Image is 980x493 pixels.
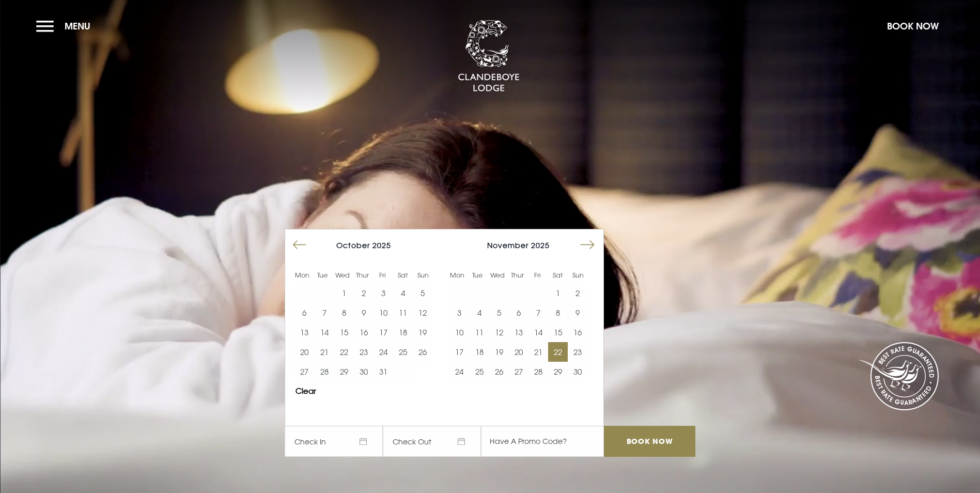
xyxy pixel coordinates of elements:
[449,362,469,381] button: 24
[568,322,587,342] button: 16
[314,322,334,342] td: Choose Tuesday, October 14, 2025 as your start date.
[458,20,520,93] img: Clandeboye Lodge
[374,283,393,303] td: Choose Friday, October 3, 2025 as your start date.
[548,303,568,322] button: 8
[374,303,393,322] td: Choose Friday, October 10, 2025 as your start date.
[528,342,548,362] td: Choose Friday, November 21, 2025 as your start date.
[294,322,314,342] button: 13
[334,283,354,303] button: 1
[489,342,509,362] td: Choose Wednesday, November 19, 2025 as your start date.
[548,303,568,322] td: Choose Saturday, November 8, 2025 as your start date.
[413,303,432,322] button: 12
[882,15,944,37] button: Book Now
[481,426,604,457] input: Have A Promo Code?
[354,283,374,303] button: 2
[334,362,354,381] button: 29
[528,322,548,342] button: 14
[528,303,548,322] button: 7
[413,283,432,303] button: 5
[568,342,587,362] td: Choose Sunday, November 23, 2025 as your start date.
[372,241,391,250] span: 2025
[531,241,550,250] span: 2025
[413,342,432,362] button: 26
[528,342,548,362] button: 21
[354,322,374,342] td: Choose Thursday, October 16, 2025 as your start date.
[295,387,316,395] button: Clear
[294,342,314,362] td: Choose Monday, October 20, 2025 as your start date.
[568,303,587,322] button: 9
[314,303,334,322] td: Choose Tuesday, October 7, 2025 as your start date.
[449,303,469,322] td: Choose Monday, November 3, 2025 as your start date.
[374,342,393,362] button: 24
[314,322,334,342] button: 14
[314,362,334,381] td: Choose Tuesday, October 28, 2025 as your start date.
[393,303,413,322] td: Choose Saturday, October 11, 2025 as your start date.
[285,426,383,457] span: Check In
[294,342,314,362] button: 20
[568,283,587,303] button: 2
[548,362,568,381] button: 29
[469,322,489,342] td: Choose Tuesday, November 11, 2025 as your start date.
[294,362,314,381] td: Choose Monday, October 27, 2025 as your start date.
[393,342,413,362] button: 25
[548,322,568,342] td: Choose Saturday, November 15, 2025 as your start date.
[568,362,587,381] button: 30
[604,426,695,457] input: Book Now
[469,362,489,381] td: Choose Tuesday, November 25, 2025 as your start date.
[334,322,354,342] td: Choose Wednesday, October 15, 2025 as your start date.
[383,426,481,457] span: Check Out
[393,283,413,303] button: 4
[334,362,354,381] td: Choose Wednesday, October 29, 2025 as your start date.
[469,322,489,342] button: 11
[509,342,528,362] button: 20
[413,342,432,362] td: Choose Sunday, October 26, 2025 as your start date.
[449,322,469,342] td: Choose Monday, November 10, 2025 as your start date.
[469,303,489,322] button: 4
[509,322,528,342] button: 13
[487,241,528,250] span: November
[548,283,568,303] button: 1
[354,283,374,303] td: Choose Thursday, October 2, 2025 as your start date.
[449,342,469,362] button: 17
[314,303,334,322] button: 7
[469,362,489,381] button: 25
[374,342,393,362] td: Choose Friday, October 24, 2025 as your start date.
[528,303,548,322] td: Choose Friday, November 7, 2025 as your start date.
[374,362,393,381] td: Choose Friday, October 31, 2025 as your start date.
[528,362,548,381] button: 28
[489,362,509,381] td: Choose Wednesday, November 26, 2025 as your start date.
[334,303,354,322] button: 8
[568,283,587,303] td: Choose Sunday, November 2, 2025 as your start date.
[314,342,334,362] button: 21
[469,342,489,362] button: 18
[509,362,528,381] td: Choose Thursday, November 27, 2025 as your start date.
[314,342,334,362] td: Choose Tuesday, October 21, 2025 as your start date.
[469,303,489,322] td: Choose Tuesday, November 4, 2025 as your start date.
[334,303,354,322] td: Choose Wednesday, October 8, 2025 as your start date.
[489,303,509,322] button: 5
[548,342,568,362] td: Choose Saturday, November 22, 2025 as your start date.
[548,322,568,342] button: 15
[314,362,334,381] button: 28
[489,322,509,342] td: Choose Wednesday, November 12, 2025 as your start date.
[568,322,587,342] td: Choose Sunday, November 16, 2025 as your start date.
[354,362,374,381] td: Choose Thursday, October 30, 2025 as your start date.
[290,235,309,255] button: Move backward to switch to the previous month.
[578,235,597,255] button: Move forward to switch to the next month.
[393,322,413,342] button: 18
[489,303,509,322] td: Choose Wednesday, November 5, 2025 as your start date.
[294,362,314,381] button: 27
[469,342,489,362] td: Choose Tuesday, November 18, 2025 as your start date.
[334,342,354,362] td: Choose Wednesday, October 22, 2025 as your start date.
[489,362,509,381] button: 26
[354,303,374,322] td: Choose Thursday, October 9, 2025 as your start date.
[413,283,432,303] td: Choose Sunday, October 5, 2025 as your start date.
[334,283,354,303] td: Choose Wednesday, October 1, 2025 as your start date.
[568,362,587,381] td: Choose Sunday, November 30, 2025 as your start date.
[548,283,568,303] td: Choose Saturday, November 1, 2025 as your start date.
[294,322,314,342] td: Choose Monday, October 13, 2025 as your start date.
[336,241,370,250] span: October
[509,362,528,381] button: 27
[509,342,528,362] td: Choose Thursday, November 20, 2025 as your start date.
[393,322,413,342] td: Choose Saturday, October 18, 2025 as your start date.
